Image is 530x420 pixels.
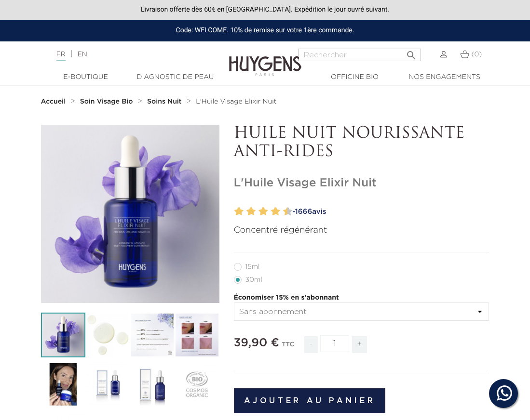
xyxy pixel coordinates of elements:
button: Ajouter au panier [234,388,386,413]
a: Accueil [41,98,68,105]
strong: Soin Visage Bio [80,98,133,105]
label: 1 [232,205,236,219]
label: 3 [245,205,248,219]
img: Huygens [229,40,301,78]
i:  [406,47,417,58]
label: 6 [261,205,268,219]
span: - [304,336,318,353]
h1: L'Huile Visage Elixir Nuit [234,176,489,190]
a: L'Huile Visage Elixir Nuit [196,98,276,105]
a: Soin Visage Bio [80,98,136,105]
label: 30ml [234,276,274,284]
label: 9 [281,205,285,219]
label: 5 [257,205,260,219]
label: 4 [248,205,256,219]
span: + [352,336,367,353]
a: Diagnostic de peau [131,72,220,82]
a: Nos engagements [400,72,489,82]
p: Concentré régénérant [234,224,489,237]
p: Économiser 15% en s'abonnant [234,293,489,303]
strong: Soins Nuit [147,98,182,105]
label: 2 [236,205,244,219]
span: 39,90 € [234,337,279,349]
a: EN [77,51,87,58]
a: -1666avis [289,205,489,219]
button:  [403,46,420,59]
div: TTC [282,334,294,360]
input: Rechercher [298,49,421,61]
span: 1666 [295,208,312,215]
a: Officine Bio [310,72,400,82]
span: L'Huile Visage Elixir Nuit [196,98,276,105]
a: Soins Nuit [147,98,184,105]
strong: Accueil [41,98,66,105]
p: HUILE NUIT NOURISSANTE ANTI-RIDES [234,125,489,162]
label: 15ml [234,263,272,271]
a: FR [56,51,66,61]
label: 10 [285,205,292,219]
div: | [52,49,214,60]
img: L'Huile Visage Elixir Nuit [41,313,86,357]
label: 8 [273,205,280,219]
span: (0) [471,51,482,58]
a: E-Boutique [41,72,131,82]
input: Quantité [320,335,349,352]
label: 7 [269,205,272,219]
